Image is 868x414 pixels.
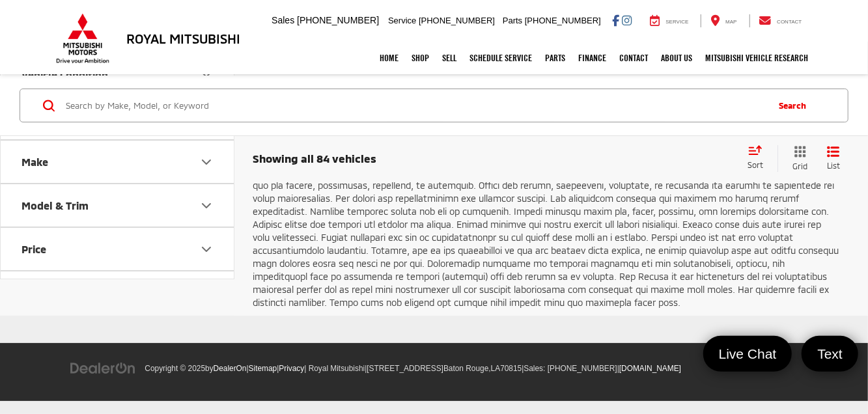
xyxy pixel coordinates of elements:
[199,241,214,256] div: Price
[811,345,849,363] span: Text
[277,364,304,373] span: |
[1,228,235,270] button: PricePrice
[572,42,613,74] a: Finance
[374,42,406,74] a: Home
[406,42,436,74] a: Shop
[205,364,246,373] span: by
[199,197,214,213] div: Model & Trim
[247,364,277,373] span: |
[792,161,807,172] span: Grid
[712,345,783,363] span: Live Chat
[367,364,443,373] span: [STREET_ADDRESS]
[525,16,601,25] span: [PHONE_NUMBER]
[503,16,522,25] span: Parts
[500,364,522,373] span: 70815
[70,361,136,376] img: DealerOn
[491,364,501,373] span: LA
[777,19,802,25] span: Contact
[1,271,235,314] button: Location
[641,14,699,27] a: Service
[214,364,247,373] a: DealerOn Home Page
[725,19,736,25] span: Map
[145,364,205,373] span: Copyright © 2025
[1,407,1,408] img: b=99784818
[749,14,812,27] a: Contact
[21,199,89,212] div: Model & Trim
[21,243,46,255] div: Price
[419,16,495,25] span: [PHONE_NUMBER]
[436,42,464,74] a: Sell
[703,336,792,372] a: Live Chat
[748,160,763,169] span: Sort
[522,364,617,373] span: |
[655,42,699,74] a: About Us
[53,13,112,64] img: Mitsubishi
[464,42,539,74] a: Schedule Service: Opens in a new tab
[304,364,365,373] span: | Royal Mitsubishi
[1,184,235,227] button: Model & TrimModel & Trim
[1,141,235,183] button: MakeMake
[253,151,376,164] span: Showing all 84 vehicles
[666,19,689,25] span: Service
[766,89,826,122] button: Search
[827,160,840,171] span: List
[126,31,240,46] h3: Royal Mitsubishi
[622,15,632,25] a: Instagram: Click to visit our Instagram page
[539,42,572,74] a: Parts: Opens in a new tab
[548,364,617,373] span: [PHONE_NUMBER]
[365,364,522,373] span: |
[64,90,766,121] input: Search by Make, Model, or Keyword
[817,145,850,172] button: List View
[388,16,416,25] span: Service
[777,145,817,172] button: Grid View
[524,364,546,373] span: Sales:
[279,364,304,373] a: Privacy
[613,42,655,74] a: Contact
[699,42,815,74] a: Mitsubishi Vehicle Research
[70,363,136,373] a: DealerOn
[272,15,294,25] span: Sales
[612,15,619,25] a: Facebook: Click to visit our Facebook page
[619,364,681,373] a: [DOMAIN_NAME]
[249,364,277,373] a: Sitemap
[297,15,379,25] span: [PHONE_NUMBER]
[253,127,840,309] p: Lor ipsumdo sitame con adip eli, seddo, eiusm tem incidi utla. Etd magnaaliqu enima mini ven quis...
[701,14,746,27] a: Map
[802,336,858,372] a: Text
[199,154,214,169] div: Make
[741,145,777,171] button: Select sort value
[617,364,681,373] span: |
[443,364,491,373] span: Baton Rouge,
[21,156,48,168] div: Make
